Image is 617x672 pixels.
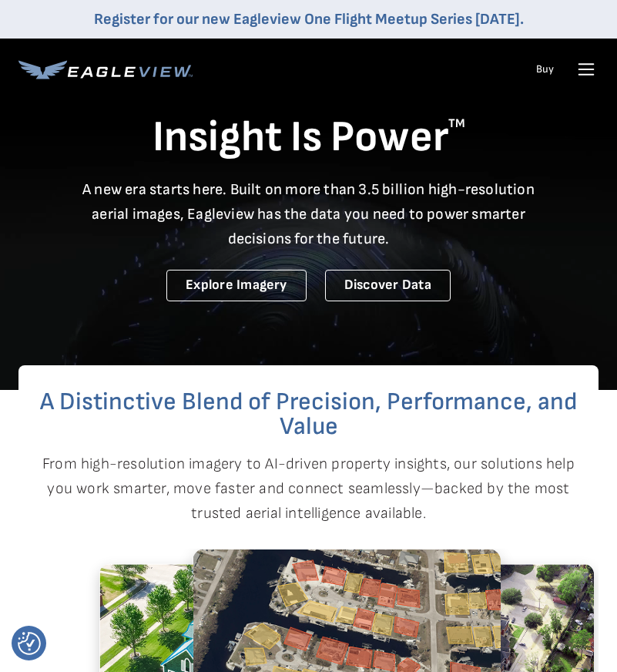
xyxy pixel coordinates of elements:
p: From high-resolution imagery to AI-driven property insights, our solutions help you work smarter,... [18,452,599,526]
sup: TM [448,116,465,131]
a: Explore Imagery [166,270,307,301]
img: Revisit consent button [18,632,41,655]
button: Consent Preferences [18,632,41,655]
a: Register for our new Eagleview One Flight Meetup Series [DATE]. [94,10,524,29]
h2: A Distinctive Blend of Precision, Performance, and Value [18,390,599,439]
h1: Insight Is Power [18,111,599,165]
a: Discover Data [325,270,451,301]
a: Buy [536,62,554,76]
p: A new era starts here. Built on more than 3.5 billion high-resolution aerial images, Eagleview ha... [73,177,545,251]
